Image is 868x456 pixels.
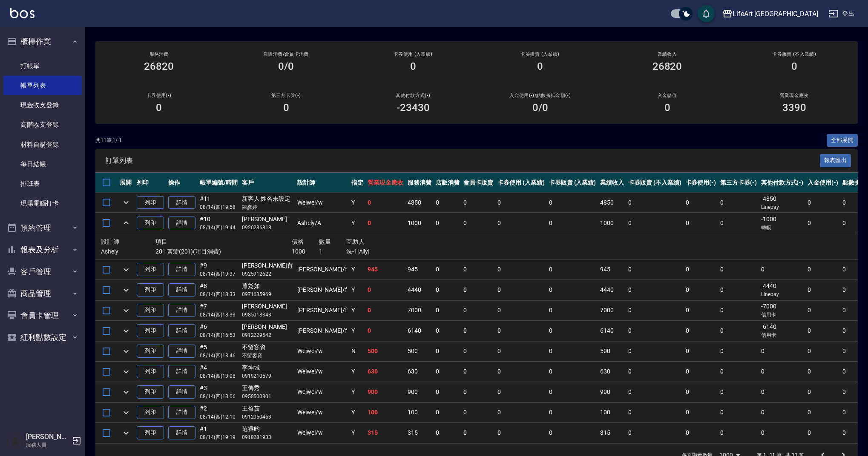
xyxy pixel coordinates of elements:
[547,341,598,361] td: 0
[405,362,434,382] td: 630
[537,60,543,72] h3: 0
[365,321,405,341] td: 0
[242,270,293,278] p: 0925912622
[461,362,495,382] td: 0
[805,321,840,341] td: 0
[365,341,405,361] td: 500
[118,173,135,193] th: 展開
[242,393,293,400] p: 0958500801
[3,95,82,115] a: 現金收支登錄
[461,280,495,300] td: 0
[495,280,547,300] td: 0
[761,203,804,211] p: Linepay
[200,291,238,298] p: 08/14 (四) 18:33
[198,300,240,320] td: #7
[405,193,434,213] td: 4850
[434,173,462,193] th: 店販消費
[805,341,840,361] td: 0
[106,51,212,57] h3: 服務消費
[365,173,405,193] th: 營業現金應收
[319,247,346,256] p: 1
[200,224,238,231] p: 08/14 (四) 19:44
[365,193,405,213] td: 0
[26,441,69,449] p: 服務人員
[295,300,349,320] td: [PERSON_NAME] /f
[759,362,806,382] td: 0
[684,300,719,320] td: 0
[626,213,683,233] td: 0
[3,174,82,194] a: 排班表
[718,280,759,300] td: 0
[7,432,24,449] img: Person
[434,321,462,341] td: 0
[3,261,82,283] button: 客戶管理
[120,304,132,317] button: expand row
[733,9,818,19] div: LifeArt [GEOGRAPHIC_DATA]
[198,321,240,341] td: #6
[718,341,759,361] td: 0
[434,259,462,279] td: 0
[200,311,238,319] p: 08/14 (四) 18:33
[120,196,132,209] button: expand row
[820,156,851,164] a: 報表匯出
[346,238,365,245] span: 互助人
[155,238,168,245] span: 項目
[827,134,858,147] button: 全部展開
[405,213,434,233] td: 1000
[461,341,495,361] td: 0
[242,343,293,352] div: 不留客資
[614,93,720,98] h2: 入金儲值
[198,382,240,402] td: #3
[434,362,462,382] td: 0
[168,283,195,296] a: 詳情
[626,362,683,382] td: 0
[434,382,462,402] td: 0
[626,300,683,320] td: 0
[120,325,132,337] button: expand row
[598,259,626,279] td: 945
[626,280,683,300] td: 0
[547,193,598,213] td: 0
[547,382,598,402] td: 0
[233,93,339,98] h2: 第三方卡券(-)
[137,217,164,230] button: 列印
[598,173,626,193] th: 業績收入
[3,305,82,327] button: 會員卡管理
[349,321,365,341] td: Y
[791,60,797,72] h3: 0
[626,193,683,213] td: 0
[242,224,293,231] p: 0926236818
[461,259,495,279] td: 0
[547,300,598,320] td: 0
[461,321,495,341] td: 0
[718,259,759,279] td: 0
[295,362,349,382] td: Weiwei /w
[664,102,670,114] h3: 0
[349,280,365,300] td: Y
[3,282,82,305] button: 商品管理
[200,270,238,278] p: 08/14 (四) 19:37
[198,362,240,382] td: #4
[405,321,434,341] td: 6140
[242,363,293,372] div: 李坤城
[719,5,822,23] button: LifeArt [GEOGRAPHIC_DATA]
[547,321,598,341] td: 0
[759,280,806,300] td: -4440
[168,304,195,317] a: 詳情
[434,341,462,361] td: 0
[495,341,547,361] td: 0
[168,406,195,419] a: 詳情
[434,402,462,422] td: 0
[365,280,405,300] td: 0
[598,382,626,402] td: 900
[461,173,495,193] th: 會員卡販賣
[95,137,122,144] p: 共 11 筆, 1 / 1
[365,362,405,382] td: 630
[820,154,851,167] button: 報表匯出
[461,193,495,213] td: 0
[346,247,428,256] p: 洗-1[Ally]
[397,102,430,114] h3: -23430
[405,300,434,320] td: 7000
[120,406,132,419] button: expand row
[626,321,683,341] td: 0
